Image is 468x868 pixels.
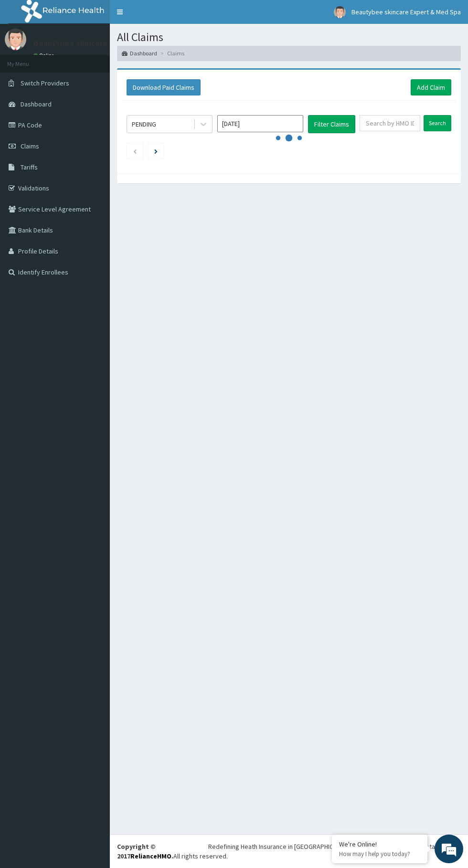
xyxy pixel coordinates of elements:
[21,142,39,150] span: Claims
[132,119,156,129] div: PENDING
[339,840,420,848] div: We're Online!
[411,79,451,95] a: Add Claim
[21,163,38,171] span: Tariffs
[21,79,69,87] span: Switch Providers
[360,115,420,131] input: Search by HMO ID
[130,852,171,860] a: RelianceHMO
[334,6,346,18] img: User Image
[308,115,355,133] button: Filter Claims
[208,842,461,851] div: Redefining Heath Insurance in [GEOGRAPHIC_DATA] using Telemedicine and Data Science!
[217,115,303,132] input: Select Month and Year
[127,79,201,95] button: Download Paid Claims
[122,49,157,57] a: Dashboard
[133,147,137,155] a: Previous page
[424,115,451,131] input: Search
[5,29,26,50] img: User Image
[21,100,52,108] span: Dashboard
[33,39,174,47] p: Beautybee skincare Expert & Med Spa
[117,31,461,43] h1: All Claims
[339,850,420,858] p: How may I help you today?
[154,147,158,155] a: Next page
[158,49,184,57] li: Claims
[33,52,56,59] a: Online
[110,834,468,868] footer: All rights reserved.
[275,124,303,152] svg: audio-loading
[351,8,461,16] span: Beautybee skincare Expert & Med Spa
[117,842,173,860] strong: Copyright © 2017 .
